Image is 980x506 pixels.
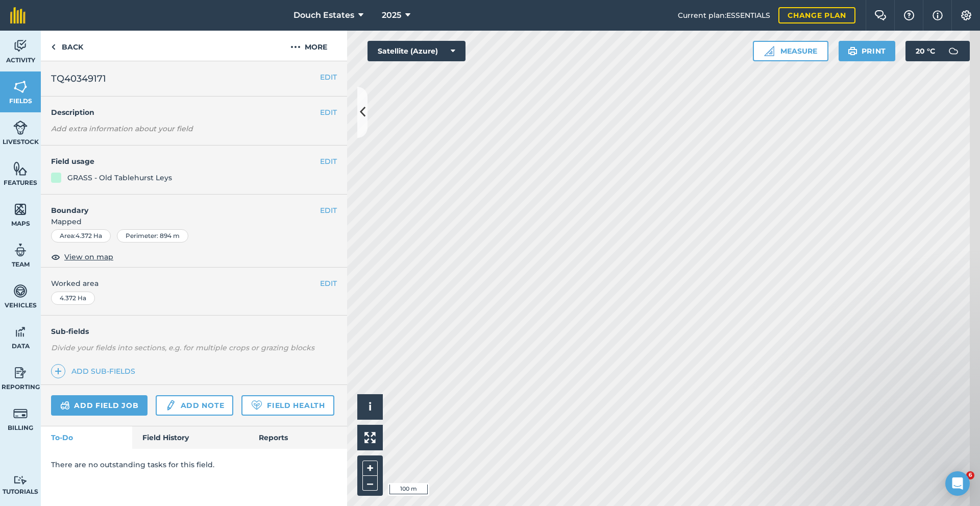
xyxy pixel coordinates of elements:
[13,406,28,421] img: svg+xml;base64,PD94bWwgdmVyc2lvbj0iMS4wIiBlbmNvZGluZz0idXRmLTgiPz4KPCEtLSBHZW5lcmF0b3I6IEFkb2JlIE...
[13,243,28,258] img: svg+xml;base64,PD94bWwgdmVyc2lvbj0iMS4wIiBlbmNvZGluZz0idXRmLTgiPz4KPCEtLSBHZW5lcmF0b3I6IEFkb2JlIE...
[13,161,28,176] img: svg+xml;base64,PHN2ZyB4bWxucz0iaHR0cDovL3d3dy53My5vcmcvMjAwMC9zdmciIHdpZHRoPSI1NiIgaGVpZ2h0PSI2MC...
[874,10,887,20] img: Two speech bubbles overlapping with the left bubble in the forefront
[10,7,26,23] img: fieldmargin Logo
[943,41,964,61] img: svg+xml;base64,PD94bWwgdmVyc2lvbj0iMS4wIiBlbmNvZGluZz0idXRmLTgiPz4KPCEtLSBHZW5lcmF0b3I6IEFkb2JlIE...
[966,471,974,479] span: 6
[764,46,774,56] img: Ruler icon
[903,10,915,20] img: A question mark icon
[51,364,139,378] a: Add sub-fields
[320,205,337,216] button: EDIT
[241,395,334,416] a: Field Health
[357,394,383,420] button: i
[132,426,248,449] a: Field History
[916,41,935,61] span: 20 ° C
[320,107,337,118] button: EDIT
[51,124,193,133] em: Add extra information about your field
[369,400,372,413] span: i
[13,324,28,340] img: svg+xml;base64,PD94bWwgdmVyc2lvbj0iMS4wIiBlbmNvZGluZz0idXRmLTgiPz4KPCEtLSBHZW5lcmF0b3I6IEFkb2JlIE...
[67,172,172,183] div: GRASS - Old Tablehurst Leys
[753,41,828,61] button: Measure
[933,9,943,21] img: svg+xml;base64,PHN2ZyB4bWxucz0iaHR0cDovL3d3dy53My5vcmcvMjAwMC9zdmciIHdpZHRoPSIxNyIgaGVpZ2h0PSIxNy...
[51,229,111,243] div: Area : 4.372 Ha
[293,9,354,21] span: Douch Estates
[778,7,855,23] a: Change plan
[165,399,176,412] img: svg+xml;base64,PD94bWwgdmVyc2lvbj0iMS4wIiBlbmNvZGluZz0idXRmLTgiPz4KPCEtLSBHZW5lcmF0b3I6IEFkb2JlIE...
[905,41,970,61] button: 20 °C
[41,216,347,227] span: Mapped
[156,395,233,416] a: Add note
[41,326,347,337] h4: Sub-fields
[848,45,857,57] img: svg+xml;base64,PHN2ZyB4bWxucz0iaHR0cDovL3d3dy53My5vcmcvMjAwMC9zdmciIHdpZHRoPSIxOSIgaGVpZ2h0PSIyNC...
[382,9,401,21] span: 2025
[13,283,28,299] img: svg+xml;base64,PD94bWwgdmVyc2lvbj0iMS4wIiBlbmNvZGluZz0idXRmLTgiPz4KPCEtLSBHZW5lcmF0b3I6IEFkb2JlIE...
[13,79,28,94] img: svg+xml;base64,PHN2ZyB4bWxucz0iaHR0cDovL3d3dy53My5vcmcvMjAwMC9zdmciIHdpZHRoPSI1NiIgaGVpZ2h0PSI2MC...
[51,292,95,305] div: 4.372 Ha
[320,278,337,289] button: EDIT
[13,202,28,217] img: svg+xml;base64,PHN2ZyB4bWxucz0iaHR0cDovL3d3dy53My5vcmcvMjAwMC9zdmciIHdpZHRoPSI1NiIgaGVpZ2h0PSI2MC...
[13,120,28,135] img: svg+xml;base64,PD94bWwgdmVyc2lvbj0iMS4wIiBlbmNvZGluZz0idXRmLTgiPz4KPCEtLSBHZW5lcmF0b3I6IEFkb2JlIE...
[367,41,465,61] button: Satellite (Azure)
[362,476,378,491] button: –
[60,399,70,412] img: svg+xml;base64,PD94bWwgdmVyc2lvbj0iMS4wIiBlbmNvZGluZz0idXRmLTgiPz4KPCEtLSBHZW5lcmF0b3I6IEFkb2JlIE...
[320,156,337,167] button: EDIT
[678,10,770,21] span: Current plan : ESSENTIALS
[51,343,314,352] em: Divide your fields into sections, e.g. for multiple crops or grazing blocks
[117,229,188,243] div: Perimeter : 894 m
[362,461,378,476] button: +
[51,156,320,167] h4: Field usage
[41,31,93,61] a: Back
[290,41,301,53] img: svg+xml;base64,PHN2ZyB4bWxucz0iaHR0cDovL3d3dy53My5vcmcvMjAwMC9zdmciIHdpZHRoPSIyMCIgaGVpZ2h0PSIyNC...
[41,426,132,449] a: To-Do
[51,41,56,53] img: svg+xml;base64,PHN2ZyB4bWxucz0iaHR0cDovL3d3dy53My5vcmcvMjAwMC9zdmciIHdpZHRoPSI5IiBoZWlnaHQ9IjI0Ii...
[51,251,113,263] button: View on map
[320,71,337,83] button: EDIT
[960,10,972,20] img: A cog icon
[51,459,337,470] p: There are no outstanding tasks for this field.
[13,365,28,380] img: svg+xml;base64,PD94bWwgdmVyc2lvbj0iMS4wIiBlbmNvZGluZz0idXRmLTgiPz4KPCEtLSBHZW5lcmF0b3I6IEFkb2JlIE...
[41,195,320,216] h4: Boundary
[51,71,106,86] span: TQ40349171
[51,107,337,118] h4: Description
[51,251,60,263] img: svg+xml;base64,PHN2ZyB4bWxucz0iaHR0cDovL3d3dy53My5vcmcvMjAwMC9zdmciIHdpZHRoPSIxOCIgaGVpZ2h0PSIyNC...
[945,471,970,496] div: Open Intercom Messenger
[249,426,347,449] a: Reports
[55,365,62,377] img: svg+xml;base64,PHN2ZyB4bWxucz0iaHR0cDovL3d3dy53My5vcmcvMjAwMC9zdmciIHdpZHRoPSIxNCIgaGVpZ2h0PSIyNC...
[64,251,113,262] span: View on map
[839,41,896,61] button: Print
[51,278,337,289] span: Worked area
[13,475,28,485] img: svg+xml;base64,PD94bWwgdmVyc2lvbj0iMS4wIiBlbmNvZGluZz0idXRmLTgiPz4KPCEtLSBHZW5lcmF0b3I6IEFkb2JlIE...
[364,432,376,443] img: Four arrows, one pointing top left, one top right, one bottom right and the last bottom left
[51,395,148,416] a: Add field job
[271,31,347,61] button: More
[13,38,28,54] img: svg+xml;base64,PD94bWwgdmVyc2lvbj0iMS4wIiBlbmNvZGluZz0idXRmLTgiPz4KPCEtLSBHZW5lcmF0b3I6IEFkb2JlIE...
